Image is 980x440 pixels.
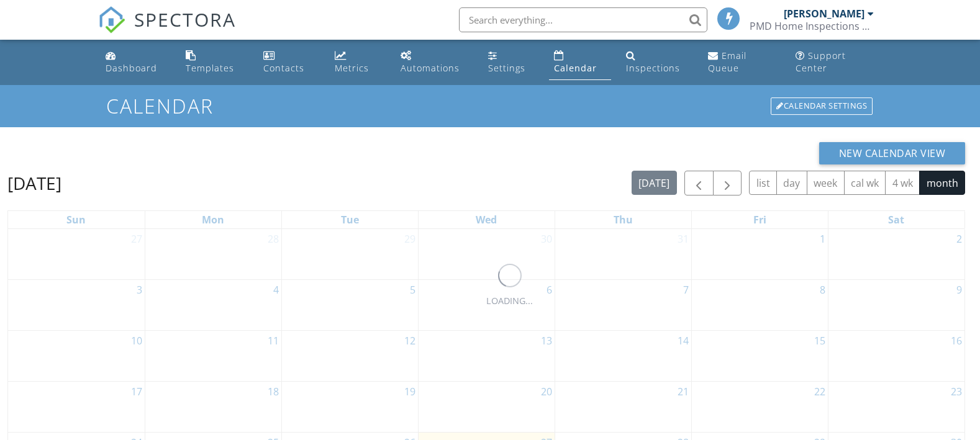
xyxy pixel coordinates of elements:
[538,382,555,402] a: Go to August 20, 2025
[271,280,281,300] a: Go to August 4, 2025
[418,382,555,433] td: Go to August 20, 2025
[611,211,635,228] a: Thursday
[828,280,964,331] td: Go to August 9, 2025
[549,45,610,80] a: Calendar
[885,171,920,195] button: 4 wk
[418,280,555,331] td: Go to August 6, 2025
[554,62,597,74] div: Calendar
[713,171,742,196] button: Next month
[817,280,828,300] a: Go to August 8, 2025
[749,171,777,195] button: list
[708,50,746,74] div: Email Queue
[145,280,281,331] td: Go to August 4, 2025
[134,280,145,300] a: Go to August 3, 2025
[396,45,474,80] a: Automations (Basic)
[145,382,281,433] td: Go to August 18, 2025
[129,229,145,249] a: Go to July 27, 2025
[129,382,145,402] a: Go to August 17, 2025
[483,45,539,80] a: Settings
[784,7,864,20] div: [PERSON_NAME]
[7,171,61,195] h2: [DATE]
[265,229,281,249] a: Go to July 28, 2025
[486,294,533,308] div: LOADING...
[473,211,499,228] a: Wednesday
[812,331,828,351] a: Go to August 15, 2025
[265,331,281,351] a: Go to August 11, 2025
[199,211,227,228] a: Monday
[335,62,369,74] div: Metrics
[796,50,846,74] div: Support Center
[691,229,828,280] td: Go to August 1, 2025
[807,171,845,195] button: week
[632,171,677,195] button: [DATE]
[129,331,145,351] a: Go to August 10, 2025
[145,331,281,382] td: Go to August 11, 2025
[98,17,236,43] a: SPECTORA
[401,62,460,74] div: Automations
[459,7,707,32] input: Search everything...
[186,62,234,74] div: Templates
[338,211,361,228] a: Tuesday
[488,62,525,74] div: Settings
[844,171,886,195] button: cal wk
[948,382,964,402] a: Go to August 23, 2025
[418,229,555,280] td: Go to July 30, 2025
[751,211,769,228] a: Friday
[281,229,418,280] td: Go to July 29, 2025
[675,229,691,249] a: Go to July 31, 2025
[819,142,966,164] button: New Calendar View
[145,229,281,280] td: Go to July 28, 2025
[98,6,125,34] img: The Best Home Inspection Software - Spectora
[181,45,248,80] a: Templates
[418,331,555,382] td: Go to August 13, 2025
[684,171,714,196] button: Previous month
[691,331,828,382] td: Go to August 15, 2025
[64,211,88,228] a: Sunday
[106,95,874,117] h1: Calendar
[703,45,781,80] a: Email Queue
[544,280,555,300] a: Go to August 6, 2025
[954,229,964,249] a: Go to August 2, 2025
[828,331,964,382] td: Go to August 16, 2025
[555,229,691,280] td: Go to July 31, 2025
[8,280,145,331] td: Go to August 3, 2025
[812,382,828,402] a: Go to August 22, 2025
[538,229,555,249] a: Go to July 30, 2025
[8,229,145,280] td: Go to July 27, 2025
[402,382,418,402] a: Go to August 19, 2025
[538,331,555,351] a: Go to August 13, 2025
[8,382,145,433] td: Go to August 17, 2025
[402,229,418,249] a: Go to July 29, 2025
[954,280,964,300] a: Go to August 9, 2025
[265,382,281,402] a: Go to August 18, 2025
[691,382,828,433] td: Go to August 22, 2025
[769,96,874,116] a: Calendar Settings
[750,20,874,32] div: PMD Home Inspections LLC
[555,331,691,382] td: Go to August 14, 2025
[555,280,691,331] td: Go to August 7, 2025
[828,382,964,433] td: Go to August 23, 2025
[258,45,320,80] a: Contacts
[776,171,807,195] button: day
[675,331,691,351] a: Go to August 14, 2025
[626,62,680,74] div: Inspections
[681,280,691,300] a: Go to August 7, 2025
[330,45,385,80] a: Metrics
[8,331,145,382] td: Go to August 10, 2025
[402,331,418,351] a: Go to August 12, 2025
[555,382,691,433] td: Go to August 21, 2025
[621,45,693,80] a: Inspections
[106,62,157,74] div: Dashboard
[919,171,965,195] button: month
[281,382,418,433] td: Go to August 19, 2025
[948,331,964,351] a: Go to August 16, 2025
[263,62,304,74] div: Contacts
[771,97,873,115] div: Calendar Settings
[675,382,691,402] a: Go to August 21, 2025
[791,45,879,80] a: Support Center
[407,280,418,300] a: Go to August 5, 2025
[691,280,828,331] td: Go to August 8, 2025
[828,229,964,280] td: Go to August 2, 2025
[101,45,171,80] a: Dashboard
[281,280,418,331] td: Go to August 5, 2025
